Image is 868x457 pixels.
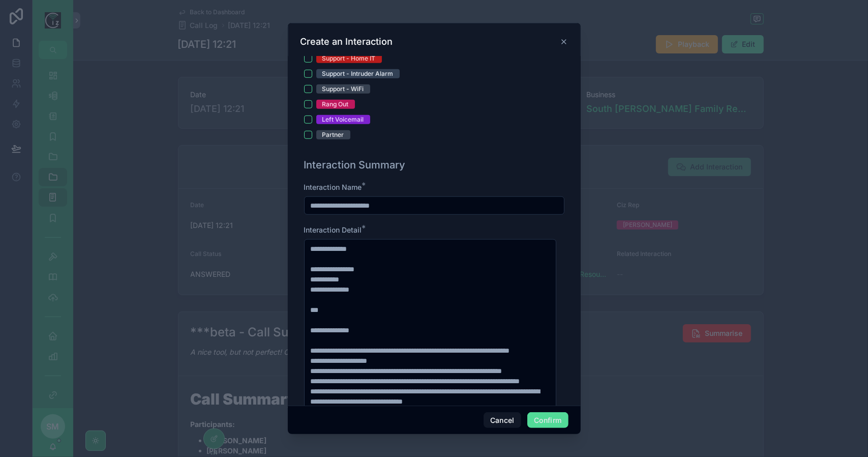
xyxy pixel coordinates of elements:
h3: Create an Interaction [301,36,393,48]
h1: Interaction Summary [304,158,406,172]
button: Confirm [527,412,568,429]
div: Support - Home IT [322,54,376,63]
div: Support - Intruder Alarm [322,69,394,78]
button: Cancel [484,412,521,429]
div: Partner [322,130,344,139]
div: Rang Out [322,100,349,109]
span: Interaction Detail [304,225,362,234]
div: Left Voicemail [322,115,364,124]
span: Interaction Name [304,183,362,191]
div: Support - WiFi [322,84,364,94]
